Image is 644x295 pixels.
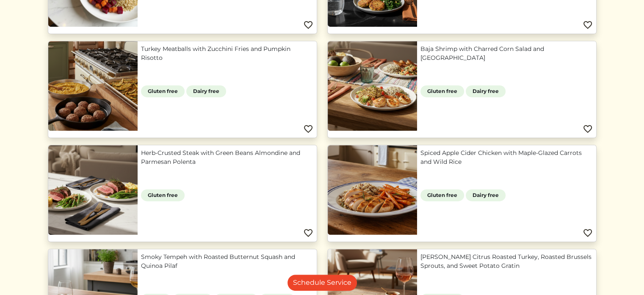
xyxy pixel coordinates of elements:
img: Favorite menu item [583,228,593,238]
img: Favorite menu item [303,20,313,30]
img: Favorite menu item [303,124,313,134]
img: Favorite menu item [583,20,593,30]
a: Turkey Meatballs with Zucchini Fries and Pumpkin Risotto [141,45,313,62]
img: Favorite menu item [583,124,593,134]
a: Herb-Crusted Steak with Green Beans Almondine and Parmesan Polenta [141,149,313,166]
a: Baja Shrimp with Charred Corn Salad and [GEOGRAPHIC_DATA] [420,45,593,62]
a: Smoky Tempeh with Roasted Butternut Squash and Quinoa Pilaf [141,253,313,270]
a: [PERSON_NAME] Citrus Roasted Turkey, Roasted Brussels Sprouts, and Sweet Potato Gratin [420,253,593,270]
a: Spiced Apple Cider Chicken with Maple-Glazed Carrots and Wild Rice [420,149,593,166]
img: Favorite menu item [303,228,313,238]
a: Schedule Service [287,275,357,291]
